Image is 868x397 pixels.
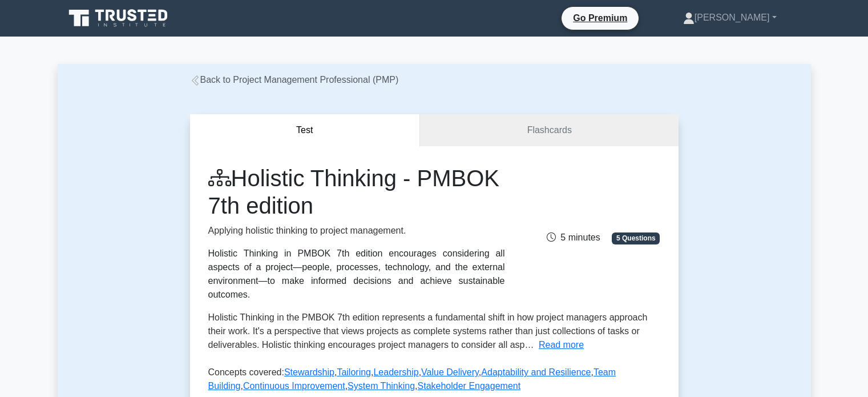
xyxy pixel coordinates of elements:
[481,367,591,377] a: Adaptability and Resilience
[656,6,804,29] a: [PERSON_NAME]
[421,367,479,377] a: Value Delivery
[190,114,421,147] button: Test
[418,381,521,391] a: Stakeholder Engagement
[208,312,648,350] span: Holistic Thinking in the PMBOK 7th edition represents a fundamental shift in how project managers...
[420,114,678,147] a: Flashcards
[190,75,399,85] a: Back to Project Management Professional (PMP)
[539,338,584,352] button: Read more
[348,381,415,391] a: System Thinking
[208,165,505,219] h1: Holistic Thinking - PMBOK 7th edition
[612,232,660,244] span: 5 Questions
[337,367,371,377] a: Tailoring
[547,232,600,242] span: 5 minutes
[284,367,334,377] a: Stewardship
[566,11,634,25] a: Go Premium
[373,367,418,377] a: Leadership
[243,381,345,391] a: Continuous Improvement
[208,247,505,302] div: Holistic Thinking in PMBOK 7th edition encourages considering all aspects of a project—people, pr...
[208,224,505,238] p: Applying holistic thinking to project management.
